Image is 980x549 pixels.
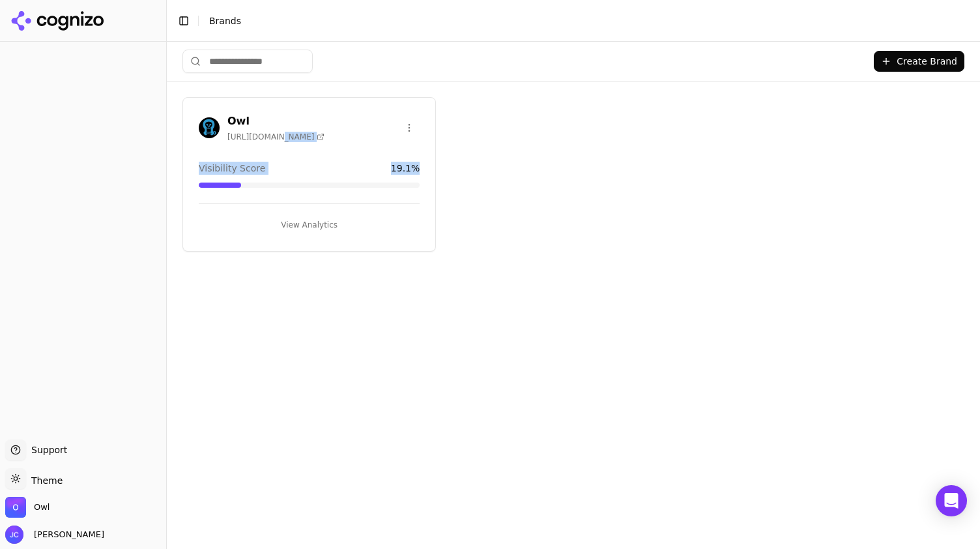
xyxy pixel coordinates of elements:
[209,14,944,27] nav: breadcrumb
[391,162,420,175] span: 19.1 %
[209,16,241,26] span: Brands
[936,485,967,516] div: Open Intercom Messenger
[5,497,50,518] button: Open organization switcher
[199,162,265,175] span: Visibility Score
[29,529,104,541] span: [PERSON_NAME]
[5,526,104,544] button: Open user button
[5,526,23,544] img: Jeff Clemishaw
[199,117,220,138] img: Owl
[26,475,63,486] span: Theme
[227,132,324,142] span: [URL][DOMAIN_NAME]
[227,113,324,129] h3: Owl
[199,215,420,235] button: View Analytics
[34,501,50,513] span: Owl
[874,51,964,72] button: Create Brand
[26,443,67,456] span: Support
[5,497,26,518] img: Owl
